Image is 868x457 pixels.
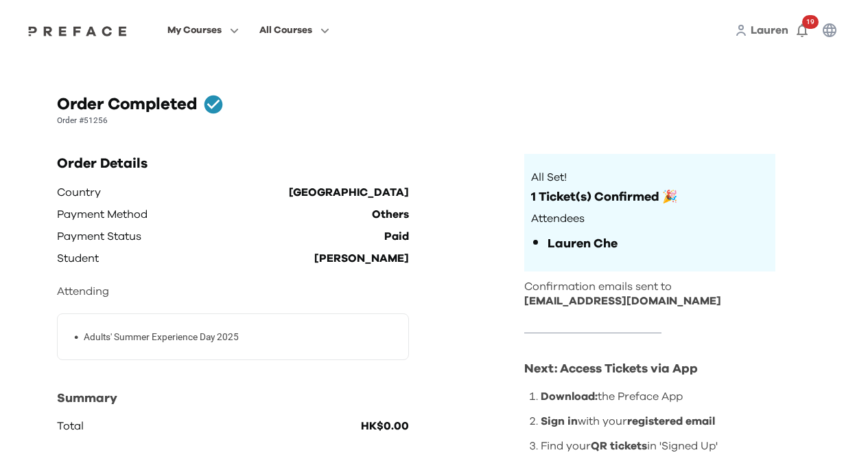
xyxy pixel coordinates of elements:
span: 19 [802,15,819,29]
li: Lauren Che [548,232,769,255]
p: Attending [57,280,409,302]
p: [GEOGRAPHIC_DATA] [289,181,409,203]
p: Student [57,247,99,269]
p: All Set! [531,170,769,185]
img: Preface Logo [25,25,130,36]
li: Find your in 'Signed Up' [541,438,775,454]
p: Order #51256 [57,115,811,126]
li: with your [541,413,775,430]
span: My Courses [167,22,222,38]
span: Lauren [751,25,788,36]
span: [EMAIL_ADDRESS][DOMAIN_NAME] [524,296,721,306]
p: [PERSON_NAME] [314,247,409,269]
span: All Courses [259,22,312,38]
p: Others [372,203,409,225]
p: Paid [384,225,409,247]
h1: Order Completed [57,93,197,115]
p: Attendees [531,212,769,226]
p: 1 Ticket(s) Confirmed 🎉 [531,190,769,205]
li: the Preface App [541,388,775,405]
p: Total [57,415,84,437]
p: HK$0.00 [361,415,409,437]
span: Download: [541,391,598,402]
p: Summary [57,388,409,410]
span: registered email [627,416,715,427]
div: Next: Access Tickets via App [524,358,775,380]
p: Adults' Summer Experience Day 2025 [84,330,239,344]
p: Country [57,181,101,203]
button: All Courses [255,21,333,39]
p: Confirmation emails sent to [524,280,775,309]
button: My Courses [163,21,243,39]
span: QR tickets [591,441,647,452]
button: 19 [788,16,816,44]
a: Preface Logo [25,25,130,36]
h2: Order Details [57,154,409,173]
span: • [74,330,78,344]
span: Sign in [541,416,578,427]
a: Lauren [751,22,788,38]
p: Payment Status [57,225,141,247]
p: Payment Method [57,203,148,225]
